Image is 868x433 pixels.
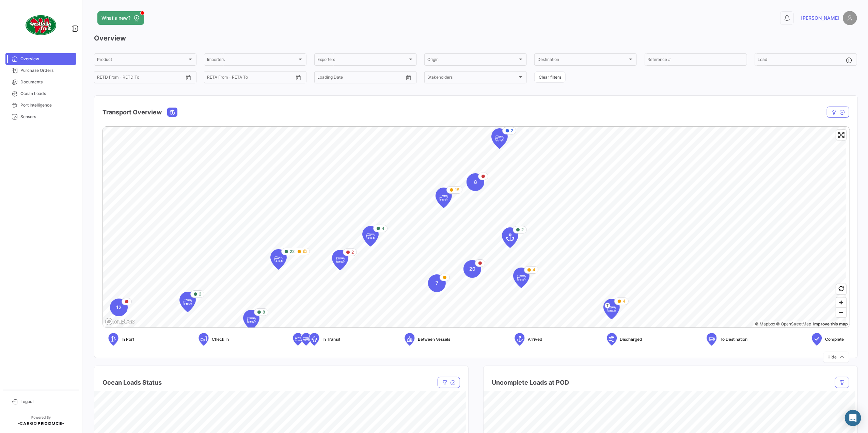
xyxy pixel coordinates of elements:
[492,378,569,387] h4: Uncomplete Loads at POD
[105,318,135,325] a: Mapbox logo
[776,321,811,326] a: OpenStreetMap
[111,76,153,81] input: To
[20,102,74,108] span: Port Intelligence
[528,336,542,342] span: Arrived
[243,310,259,330] div: Map marker
[5,88,76,99] a: Ocean Loads
[755,321,775,326] a: Mapbox
[212,336,229,342] span: Check In
[404,73,414,83] button: Open calendar
[168,108,177,116] button: Ocean
[511,128,513,134] span: 2
[94,33,857,43] h3: Overview
[623,298,626,304] span: 4
[102,378,162,387] h4: Ocean Loads Status
[533,267,535,273] span: 4
[491,128,508,149] div: Map marker
[221,76,263,81] input: To
[110,299,128,316] div: Map marker
[474,179,477,186] span: 8
[293,73,303,83] button: Open calendar
[720,336,747,342] span: To Destination
[362,226,379,246] div: Map marker
[5,99,76,111] a: Port Intelligence
[199,291,201,297] span: 2
[467,173,484,191] div: Map marker
[427,76,518,81] span: Stakeholders
[332,250,348,270] div: Map marker
[270,249,287,270] div: Map marker
[427,58,518,63] span: Origin
[521,227,524,233] span: 2
[317,76,327,81] input: From
[20,56,74,62] span: Overview
[5,53,76,65] a: Overview
[24,8,58,42] img: client-50.png
[5,65,76,76] a: Purchase Orders
[20,399,74,405] span: Logout
[825,336,844,342] span: Complete
[20,79,74,85] span: Documents
[332,76,373,81] input: To
[183,73,193,83] button: Open calendar
[605,303,610,308] span: T
[97,76,107,81] input: From
[317,58,408,63] span: Exporters
[207,58,297,63] span: Importers
[20,67,74,74] span: Purchase Orders
[513,268,530,288] div: Map marker
[502,227,518,248] div: Map marker
[469,266,475,272] span: 20
[436,280,438,287] span: 7
[122,336,134,342] span: In Port
[436,188,452,208] div: Map marker
[5,111,76,123] a: Sensors
[101,15,130,21] span: What's new?
[263,309,265,315] span: 8
[845,410,861,426] div: Abrir Intercom Messenger
[116,304,122,311] span: 12
[382,225,384,231] span: 4
[843,11,857,25] img: placeholder-user.png
[20,114,74,120] span: Sensors
[351,249,354,255] span: 2
[620,336,643,342] span: Discharged
[801,15,839,21] span: [PERSON_NAME]
[534,71,566,83] button: Clear filters
[537,58,628,63] span: Destination
[97,58,187,63] span: Product
[20,91,74,97] span: Ocean Loads
[836,307,846,317] button: Zoom out
[102,108,162,117] h4: Transport Overview
[836,130,846,140] button: Enter fullscreen
[463,260,481,278] div: Map marker
[836,298,846,307] button: Zoom in
[97,11,144,25] button: What's new?
[813,321,848,326] a: Map feedback
[603,299,620,319] div: Map marker
[103,127,846,328] canvas: Map
[428,274,446,292] div: Map marker
[5,76,76,88] a: Documents
[179,292,196,312] div: Map marker
[322,336,340,342] span: In Transit
[290,248,295,255] span: 22
[455,187,459,193] span: 15
[418,336,450,342] span: Between Vessels
[823,352,849,363] button: Hide
[207,76,217,81] input: From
